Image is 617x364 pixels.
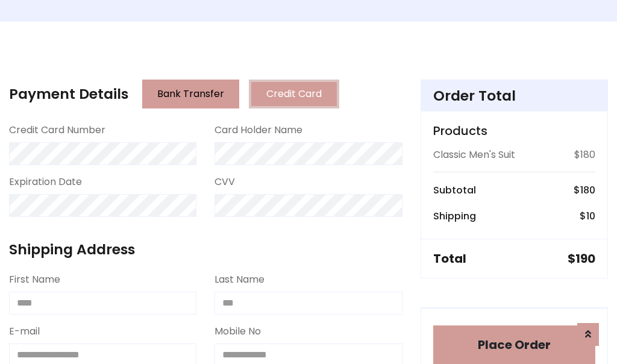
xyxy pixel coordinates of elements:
h5: Total [433,251,466,266]
label: Card Holder Name [215,123,302,137]
label: Mobile No [215,324,261,339]
span: 190 [575,250,595,267]
span: 180 [580,183,595,197]
h4: Shipping Address [9,241,402,258]
h5: $ [568,251,595,266]
button: Place Order [433,325,595,364]
label: Expiration Date [9,175,82,189]
button: Credit Card [249,80,339,108]
h6: $ [574,184,595,196]
button: Bank Transfer [142,80,239,108]
label: Last Name [215,272,265,287]
h5: Products [433,124,595,138]
h4: Payment Details [9,86,128,102]
h6: $ [580,210,595,222]
label: E-mail [9,324,40,339]
h4: Order Total [433,87,595,104]
span: 10 [586,209,595,223]
label: CVV [215,175,235,189]
label: Credit Card Number [9,123,105,137]
p: $180 [574,148,595,162]
h6: Shipping [433,210,476,222]
p: Classic Men's Suit [433,148,515,162]
h6: Subtotal [433,184,476,196]
label: First Name [9,272,60,287]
